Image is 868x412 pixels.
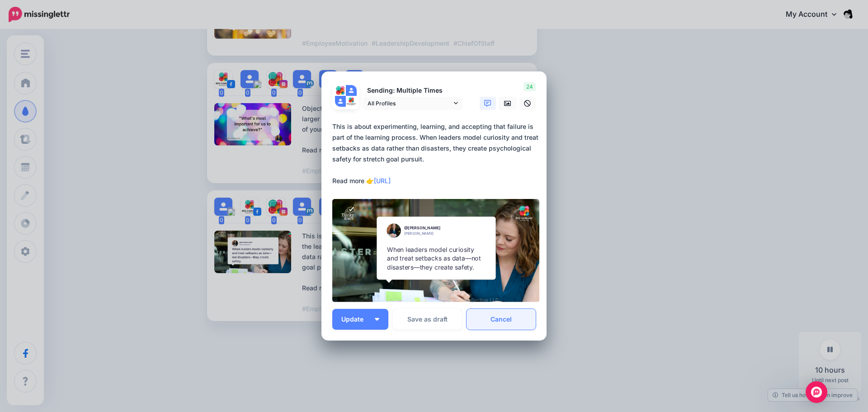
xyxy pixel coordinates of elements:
p: All unsent social profiles for this post will use this new time. [405,377,536,398]
a: Increment Minute [365,354,393,375]
img: 291631333_464809612316939_1702899811763182457_n-bsa127698.png [346,96,357,107]
span: Pick Minute [367,377,391,402]
img: 162079404_238686777936684_4336106398136497484_n-bsa127696.jpg [335,85,346,96]
a: Increment Hour [333,354,361,375]
span: Pick Hour [335,377,359,402]
a: All Profiles [363,97,462,110]
img: user_default_image.png [335,96,346,107]
div: Open Intercom Messenger [806,381,827,403]
div: This is about experimenting, learning, and accepting that failure is part of the learning process... [332,121,540,186]
a: Cancel [467,309,536,330]
div: When leaders model curiosity and treat setbacks as data—not disasters—they create safety. [387,245,485,271]
button: Update [332,309,388,330]
span: 24 [524,82,536,91]
td: : [361,377,364,403]
p: Set a time from the left if you'd like to send this post at a specific time. [405,351,536,372]
button: Save as draft [393,309,462,330]
p: Sending: Multiple Times [363,85,462,96]
img: user_default_image.png [346,85,357,96]
span: Update [341,316,370,322]
span: [PERSON_NAME] [404,230,434,237]
img: arrow-down-white.png [375,318,379,321]
span: @[PERSON_NAME] [404,224,440,232]
span: All Profiles [368,99,452,108]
